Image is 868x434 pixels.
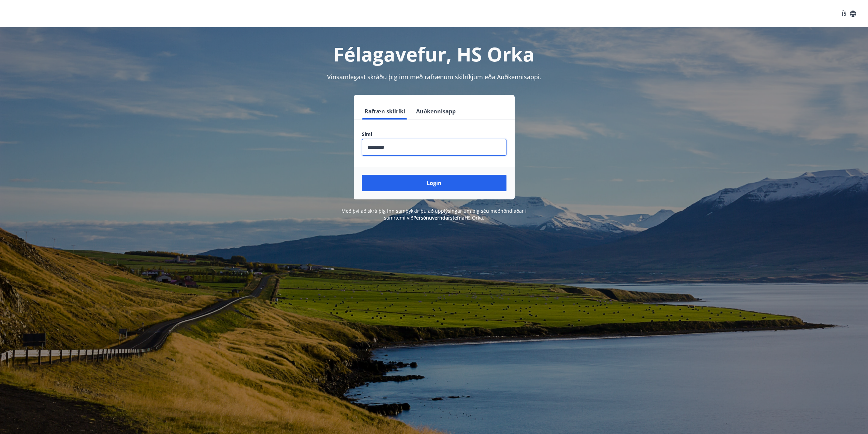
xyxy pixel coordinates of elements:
label: Sími [362,131,506,138]
button: Auðkennisapp [413,103,458,120]
span: Vinsamlegast skráðu þig inn með rafrænum skilríkjum eða Auðkennisappi. [327,73,541,81]
button: ÍS [838,8,860,20]
h1: Félagavefur, HS Orka [197,41,672,67]
button: Rafræn skilríki [362,103,408,120]
a: Persónuverndarstefna [413,214,465,221]
button: Login [362,175,506,191]
span: Með því að skrá þig inn samþykkir þú að upplýsingar um þig séu meðhöndlaðar í samræmi við HS Orka. [341,208,527,221]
